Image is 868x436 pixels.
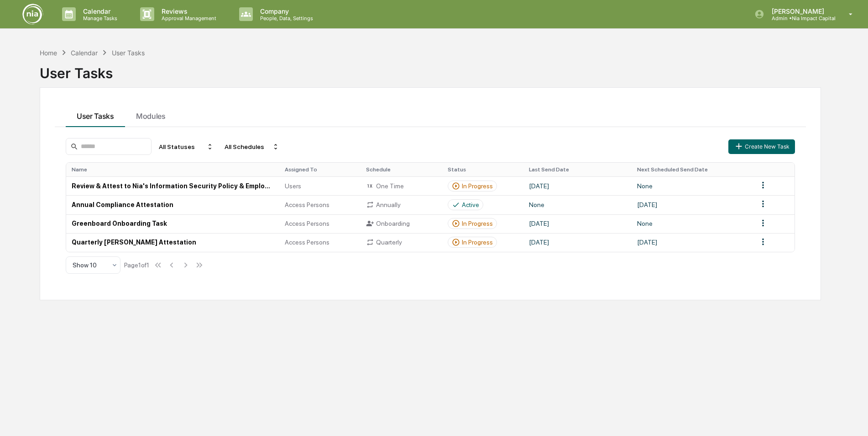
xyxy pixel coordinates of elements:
[221,139,283,154] div: All Schedules
[366,201,437,209] div: Annually
[112,49,145,57] div: User Tasks
[76,7,122,15] p: Calendar
[366,182,437,190] div: One Time
[285,220,329,227] span: Access Persons
[124,261,149,269] div: Page 1 of 1
[632,195,753,214] td: [DATE]
[523,163,631,176] th: Last Send Date
[125,102,177,127] button: Modules
[40,58,821,81] div: User Tasks
[442,163,524,176] th: Status
[66,163,279,176] th: Name
[66,214,279,233] td: Greenboard Onboarding Task
[632,163,753,176] th: Next Scheduled Send Date
[22,3,44,25] img: logo
[462,220,493,227] div: In Progress
[764,7,836,15] p: [PERSON_NAME]
[462,201,479,208] div: Active
[764,15,836,21] p: Admin • Nia Impact Capital
[40,49,57,57] div: Home
[285,182,301,190] span: Users
[462,182,493,190] div: In Progress
[253,15,318,21] p: People, Data, Settings
[366,219,437,228] div: Onboarding
[154,7,221,15] p: Reviews
[366,238,437,246] div: Quarterly
[285,239,329,246] span: Access Persons
[154,15,221,21] p: Approval Management
[523,214,631,233] td: [DATE]
[632,233,753,252] td: [DATE]
[155,139,217,154] div: All Statuses
[253,7,318,15] p: Company
[66,195,279,214] td: Annual Compliance Attestation
[285,201,329,208] span: Access Persons
[632,214,753,233] td: None
[728,139,795,154] button: Create New Task
[523,176,631,195] td: [DATE]
[66,233,279,252] td: Quarterly [PERSON_NAME] Attestation
[279,163,361,176] th: Assigned To
[523,233,631,252] td: [DATE]
[361,163,442,176] th: Schedule
[462,239,493,246] div: In Progress
[76,15,122,21] p: Manage Tasks
[66,102,125,127] button: User Tasks
[839,406,863,431] iframe: Open customer support
[632,176,753,195] td: None
[71,49,98,57] div: Calendar
[66,176,279,195] td: Review & Attest to Nia's Information Security Policy & Employee Handbook
[523,195,631,214] td: None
